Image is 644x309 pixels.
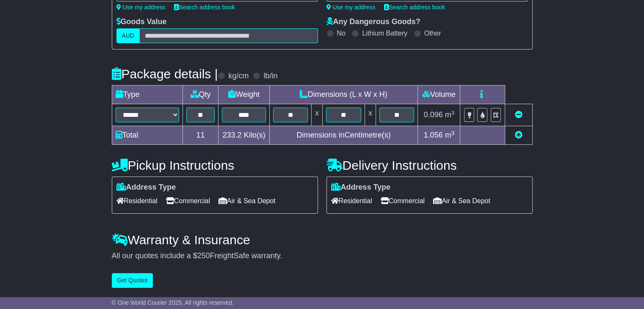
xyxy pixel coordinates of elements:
[182,126,218,145] td: 11
[424,29,441,37] label: Other
[384,4,445,11] a: Search address book
[269,126,418,145] td: Dimensions in Centimetre(s)
[362,29,407,37] label: Lithium Battery
[331,183,391,192] label: Address Type
[197,251,210,260] span: 250
[331,194,372,207] span: Residential
[312,104,323,126] td: x
[445,131,455,139] span: m
[112,273,153,288] button: Get Quotes
[451,130,455,136] sup: 3
[381,194,425,207] span: Commercial
[112,126,182,145] td: Total
[326,4,376,11] a: Use my address
[433,194,490,207] span: Air & Sea Depot
[112,86,182,104] td: Type
[424,131,443,139] span: 1.056
[116,4,166,11] a: Use my address
[218,194,276,207] span: Air & Sea Depot
[445,110,455,119] span: m
[112,158,318,172] h4: Pickup Instructions
[116,17,167,27] label: Goods Value
[228,72,249,81] label: kg/cm
[116,28,140,43] label: AUD
[337,29,345,37] label: No
[116,183,176,192] label: Address Type
[223,131,242,139] span: 233.2
[451,110,455,116] sup: 3
[116,194,158,207] span: Residential
[218,86,269,104] td: Weight
[326,17,420,27] label: Any Dangerous Goods?
[424,110,443,119] span: 0.096
[418,86,460,104] td: Volume
[515,110,522,119] a: Remove this item
[112,233,533,247] h4: Warranty & Insurance
[174,4,235,11] a: Search address book
[112,251,533,261] div: All our quotes include a $ FreightSafe warranty.
[112,299,234,306] span: © One World Courier 2025. All rights reserved.
[182,86,218,104] td: Qty
[112,67,218,81] h4: Package details |
[365,104,376,126] td: x
[218,126,269,145] td: Kilo(s)
[263,72,277,81] label: lb/in
[326,158,533,172] h4: Delivery Instructions
[515,131,522,139] a: Add new item
[269,86,418,104] td: Dimensions (L x W x H)
[166,194,210,207] span: Commercial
